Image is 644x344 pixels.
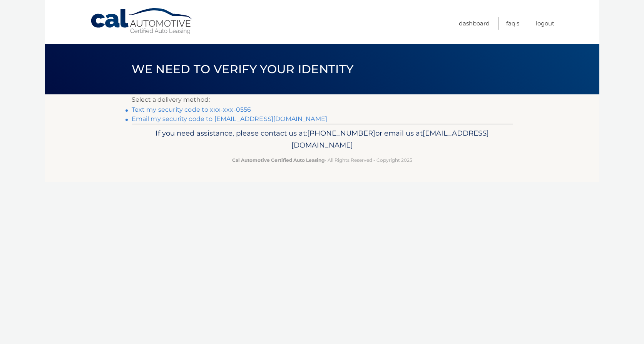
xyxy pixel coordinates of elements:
a: FAQ's [506,17,519,30]
a: Text my security code to xxx-xxx-0556 [132,106,251,113]
a: Logout [536,17,554,30]
a: Email my security code to [EMAIL_ADDRESS][DOMAIN_NAME] [132,115,328,122]
strong: Cal Automotive Certified Auto Leasing [232,157,325,163]
span: [PHONE_NUMBER] [307,129,375,138]
a: Dashboard [459,17,490,30]
p: If you need assistance, please contact us at: or email us at [137,127,508,152]
a: Cal Automotive [90,8,194,35]
p: - All Rights Reserved - Copyright 2025 [137,156,508,164]
p: Select a delivery method: [132,94,513,105]
span: We need to verify your identity [132,62,354,76]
